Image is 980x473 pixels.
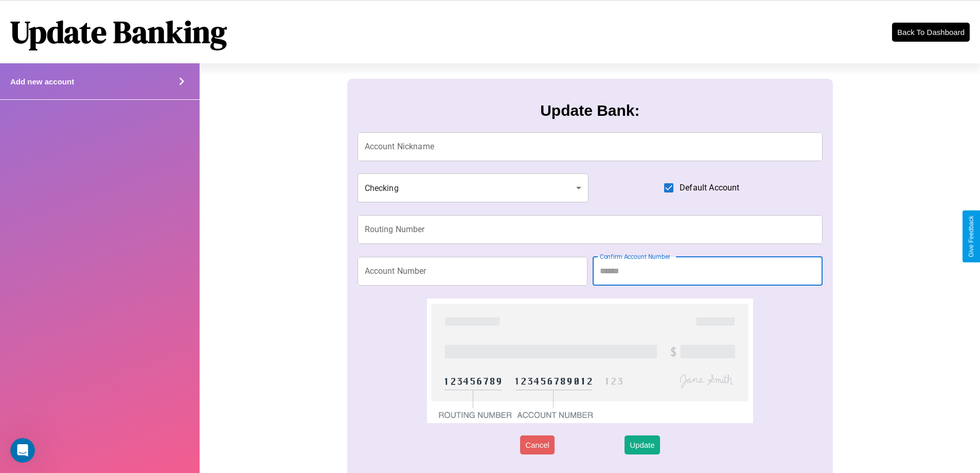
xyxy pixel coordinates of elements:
[10,77,74,86] h4: Add new account
[625,435,660,454] button: Update
[540,102,639,119] h3: Update Bank:
[892,23,970,42] button: Back To Dashboard
[10,438,35,463] iframe: Intercom live chat
[520,435,555,454] button: Cancel
[680,182,739,194] span: Default Account
[968,216,975,257] div: Give Feedback
[427,299,753,423] img: check
[600,252,670,261] label: Confirm Account Number
[10,11,227,53] h1: Update Banking
[358,173,589,202] div: Checking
